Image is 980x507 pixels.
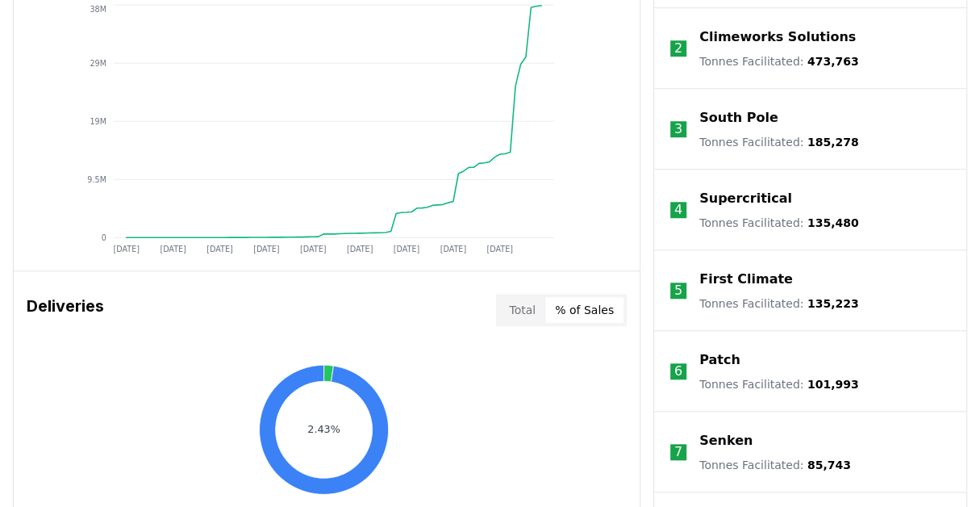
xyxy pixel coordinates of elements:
[486,245,512,253] tspan: [DATE]
[807,378,859,391] span: 101,993
[699,108,778,128] a: South Pole
[699,350,740,370] a: Patch
[674,119,682,139] p: 3
[699,215,859,231] p: Tonnes Facilitated :
[807,297,859,310] span: 135,223
[440,245,466,253] tspan: [DATE]
[699,134,859,150] p: Tonnes Facilitated :
[499,297,545,323] button: Total
[90,116,106,125] tspan: 19M
[674,442,682,462] p: 7
[674,281,682,300] p: 5
[699,53,859,69] p: Tonnes Facilitated :
[674,362,682,381] p: 6
[160,245,186,253] tspan: [DATE]
[27,294,104,326] h3: Deliveries
[699,270,793,289] a: First Climate
[307,423,340,435] text: 2.43%
[90,4,106,13] tspan: 38M
[87,174,106,183] tspan: 9.5M
[253,245,279,253] tspan: [DATE]
[674,39,682,58] p: 2
[807,136,859,149] span: 185,278
[300,245,326,253] tspan: [DATE]
[699,457,851,473] p: Tonnes Facilitated :
[807,55,859,68] span: 473,763
[699,189,792,208] a: Supercritical
[545,297,623,323] button: % of Sales
[90,58,106,67] tspan: 29M
[699,295,859,312] p: Tonnes Facilitated :
[674,200,682,220] p: 4
[807,459,851,471] span: 85,743
[206,245,232,253] tspan: [DATE]
[394,245,419,253] tspan: [DATE]
[699,431,753,450] a: Senken
[113,245,139,253] tspan: [DATE]
[347,245,373,253] tspan: [DATE]
[699,27,856,47] a: Climeworks Solutions
[699,376,859,392] p: Tonnes Facilitated :
[102,233,106,241] tspan: 0
[807,216,859,229] span: 135,480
